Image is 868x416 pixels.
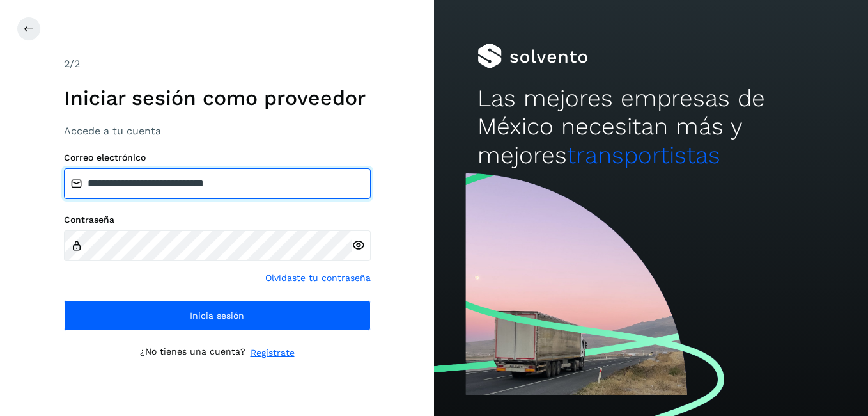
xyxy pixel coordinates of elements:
[64,58,70,70] span: 2
[64,300,371,331] button: Inicia sesión
[64,152,371,163] label: Correo electrónico
[190,311,244,320] span: Inicia sesión
[251,346,295,360] a: Regístrate
[64,214,371,225] label: Contraseña
[140,346,245,360] p: ¿No tienes una cuenta?
[265,271,371,285] a: Olvidaste tu contraseña
[64,125,371,137] h3: Accede a tu cuenta
[64,86,371,110] h1: Iniciar sesión como proveedor
[567,141,720,169] span: transportistas
[64,56,371,72] div: /2
[477,84,825,170] h2: Las mejores empresas de México necesitan más y mejores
